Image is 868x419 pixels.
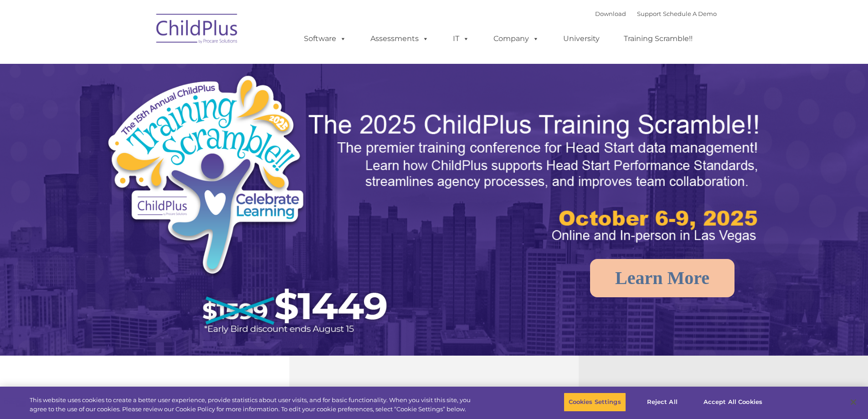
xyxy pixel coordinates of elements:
[615,30,702,48] a: Training Scramble!!
[595,10,626,17] a: Download
[30,396,478,414] div: This website uses cookies to create a better user experience, provide statistics about user visit...
[152,7,243,53] img: ChildPlus by Procare Solutions
[127,98,165,104] span: Phone number
[444,30,478,48] a: IT
[590,259,734,297] a: Learn More
[634,393,691,412] button: Reject All
[127,60,154,67] span: Last name
[484,30,548,48] a: Company
[663,10,717,17] a: Schedule A Demo
[295,30,355,48] a: Software
[699,393,767,412] button: Accept All Cookies
[637,10,661,17] a: Support
[361,30,438,48] a: Assessments
[843,392,863,412] button: Close
[564,393,626,412] button: Cookies Settings
[595,10,717,17] font: |
[554,30,609,48] a: University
